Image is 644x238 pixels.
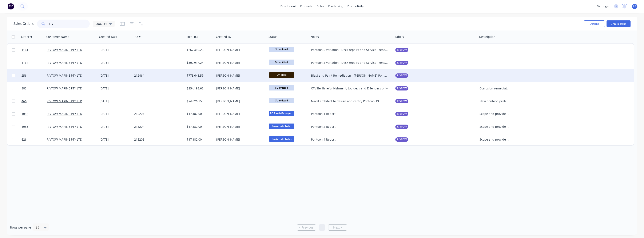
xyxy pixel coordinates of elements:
[187,86,212,90] div: $254,195.62
[397,137,407,142] span: RIVTOW
[99,125,131,129] div: [DATE]
[269,60,294,65] span: Submitted
[216,86,263,90] div: [PERSON_NAME]
[311,73,388,78] div: Blast and Paint Remediation - [PERSON_NAME] Point Pontoon 5 (9204) (P.25.0253)
[21,95,47,108] a: 466
[134,73,181,78] div: 212464
[397,99,407,103] span: RIVTOW
[13,22,34,26] h1: Sales Orders
[21,99,27,103] span: 466
[187,137,212,142] div: $17,182.00
[21,48,28,52] span: 1161
[397,125,407,129] span: RIVTOW
[21,35,32,39] div: Order #
[395,73,408,78] button: RIVTOW
[395,99,408,103] button: RIVTOW
[216,73,263,78] div: [PERSON_NAME]
[21,125,28,129] span: 1053
[397,86,407,90] span: RIVTOW
[21,82,47,95] a: 583
[21,86,27,90] span: 583
[397,61,407,65] span: RIVTOW
[10,225,31,230] span: Rows per page
[47,48,82,52] a: RIVTOW MARINE PTY LTD
[21,120,47,133] a: 1053
[395,48,408,52] button: RIVTOW
[49,20,90,28] input: Search...
[395,35,404,39] div: Labels
[397,112,407,116] span: RIVTOW
[269,98,294,103] span: Submitted
[311,137,388,142] div: Pontoon 4 Report
[187,73,212,78] div: $773,648.59
[187,125,212,129] div: $17,182.00
[319,224,325,231] a: Page 1 is your current page
[480,125,510,129] div: Scope and provide report.
[186,35,198,39] div: Total ($)
[311,112,388,116] div: Pontoon 1 Report
[187,99,212,103] div: $74,626.75
[99,73,131,78] div: [DATE]
[480,99,510,103] div: New pontoon preliminary design - 12 business Days New pontoon detailed design - 63 business Days ...
[134,112,181,116] div: 215203
[99,112,131,116] div: [DATE]
[21,61,28,65] span: 1164
[21,133,47,146] a: 626
[595,3,611,9] div: settings
[311,61,388,65] div: Pontoon 5 Variation - Deck repairs and Service Trench repairs - Stainless steel
[311,48,388,52] div: Pontoon 5 Variation - Deck repairs and Service Trench repairs - Mild steel
[134,35,140,39] div: PO #
[216,61,263,65] div: [PERSON_NAME]
[480,112,510,116] div: Scope and provide report.
[216,137,263,142] div: [PERSON_NAME]
[269,136,294,142] span: Rostered - To b...
[21,73,27,78] span: 256
[47,137,82,141] a: RIVTOW MARINE PTY LTD
[584,20,605,27] button: Options
[480,137,510,142] div: Scope and provide report.
[311,86,388,90] div: CTV Berth refurbishment, top deck and D fenders only
[21,44,47,56] a: 1161
[311,99,388,103] div: Naval architect to design and certify Pontoon 13
[269,85,294,90] span: Submitted
[633,4,636,8] span: LP
[397,73,407,78] span: RIVTOW
[47,73,82,77] a: RIVTOW MARINE PTY LTD
[479,35,495,39] div: Description
[21,108,47,120] a: 1052
[269,124,294,129] span: Rostered - To b...
[269,111,294,116] span: PO Recd-Manager...
[295,224,349,231] ul: Pagination
[269,72,294,78] span: On Hold
[47,86,82,90] a: RIVTOW MARINE PTY LTD
[46,35,69,39] div: Customer Name
[99,48,131,52] div: [DATE]
[395,61,408,65] button: RIVTOW
[216,125,263,129] div: [PERSON_NAME]
[395,112,408,116] button: RIVTOW
[298,3,315,9] div: products
[278,3,298,9] a: dashboard
[607,20,631,27] button: Create order
[216,35,231,39] div: Created By
[96,21,107,26] span: QUOTES
[345,3,366,9] div: productivity
[311,125,388,129] div: Pontoon 2 Report
[216,99,263,103] div: [PERSON_NAME]
[99,61,131,65] div: [DATE]
[99,137,131,142] div: [DATE]
[47,125,82,129] a: RIVTOW MARINE PTY LTD
[99,86,131,90] div: [DATE]
[21,56,47,69] a: 1164
[269,35,277,39] div: Status
[47,61,82,65] a: RIVTOW MARINE PTY LTD
[333,225,340,230] span: Next
[47,99,82,103] a: RIVTOW MARINE PTY LTD
[297,225,316,230] a: Previous page
[328,225,347,230] a: Next page
[311,35,319,39] div: Notes
[99,35,118,39] div: Created Date
[269,47,294,52] span: Submitted
[397,48,407,52] span: RIVTOW
[187,112,212,116] div: $17,182.00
